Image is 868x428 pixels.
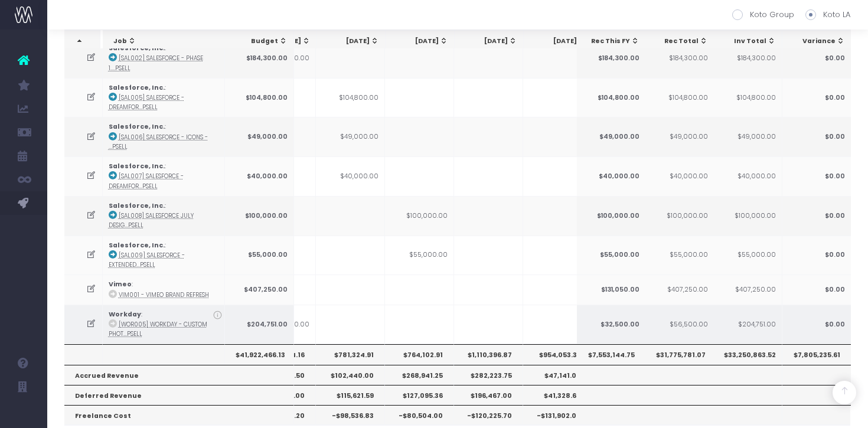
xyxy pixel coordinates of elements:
td: $204,751.00 [225,305,294,344]
td: $0.00 [782,78,851,117]
td: $55,000.00 [385,236,454,275]
td: $104,800.00 [713,78,782,117]
th: : activate to sort column descending [64,30,100,53]
abbr: [SAL007] Salesforce - Dreamforce Sprint - Brand - Upsell [109,172,184,190]
td: $40,000.00 [576,156,645,196]
td: $184,300.00 [576,38,645,78]
td: $100,000.00 [385,196,454,236]
th: Freelance Cost [64,405,294,425]
abbr: [SAL005] Salesforce - Dreamforce Theme - Brand - Upsell [109,94,184,111]
td: $49,000.00 [713,117,782,156]
abbr: [SAL009] Salesforce - Extended July Support - Brand - Upsell [109,251,185,269]
th: $7,553,144.75 [576,344,645,364]
td: $407,250.00 [225,275,294,304]
td: $49,000.00 [645,117,714,156]
td: $100,000.00 [225,196,294,236]
strong: Salesforce, Inc. [109,241,165,250]
th: $41,328.68 [523,385,592,405]
td: $55,000.00 [225,236,294,275]
th: $127,095.36 [385,385,454,405]
td: $40,000.00 [713,156,782,196]
td: : [103,196,225,236]
td: : [103,236,225,275]
abbr: [SAL002] Salesforce - Phase 1.5 Pressure Test - Brand - Upsell [109,54,203,71]
div: Rec This FY [588,37,639,46]
th: $1,110,396.87 [454,344,523,364]
td: : [103,38,225,78]
td: : [103,117,225,156]
td: $131,050.00 [576,275,645,304]
div: Inv Total [724,37,776,46]
td: $104,800.00 [316,78,385,117]
th: $41,922,466.13 [225,344,294,364]
div: [DATE] [328,37,380,46]
td: $184,300.00 [225,38,294,78]
th: -$98,536.83 [316,405,385,425]
td: $100,000.00 [576,196,645,236]
td: $100,000.00 [645,196,714,236]
th: Inv Total: activate to sort column ascending [713,30,782,53]
th: $115,621.59 [316,385,385,405]
th: Job: activate to sort column ascending [103,30,229,53]
td: $55,000.00 [576,236,645,275]
td: $100,000.00 [713,196,782,236]
td: $0.00 [782,38,851,78]
td: $0.00 [782,156,851,196]
th: $33,250,863.52 [713,344,782,364]
th: $781,324.91 [316,344,385,364]
th: $954,053.33 [523,344,592,364]
div: Job [113,37,222,46]
th: Variance: activate to sort column ascending [782,30,851,53]
th: $196,467.00 [454,385,523,405]
div: Variance [792,37,844,46]
td: : [103,275,225,304]
strong: Salesforce, Inc. [109,201,165,210]
div: [DATE] [534,37,586,46]
div: Rec Total [656,37,708,46]
td: $184,300.00 [645,38,714,78]
abbr: [SAL006] Salesforce - Icons - Brand - Upsell [109,133,208,151]
td: $40,000.00 [645,156,714,196]
td: $204,751.00 [713,305,782,344]
td: $104,800.00 [576,78,645,117]
label: Koto Group [732,9,794,21]
td: $0.00 [782,305,851,344]
abbr: [SAL008] Salesforce July Design Support - Brand - Upsell [109,212,194,229]
th: Jun 25: activate to sort column ascending [317,30,386,53]
td: $104,800.00 [225,78,294,117]
td: $56,500.00 [645,305,714,344]
strong: Salesforce, Inc. [109,83,165,92]
th: Accrued Revenue [64,365,294,385]
td: $0.00 [782,275,851,304]
th: $102,440.00 [316,365,385,385]
div: [DATE] [465,37,517,46]
th: $47,141.00 [523,365,592,385]
th: Sep 25: activate to sort column ascending [524,30,593,53]
td: $104,800.00 [645,78,714,117]
td: $407,250.00 [645,275,714,304]
th: Rec Total: activate to sort column ascending [645,30,714,53]
td: $55,000.00 [645,236,714,275]
th: Budget: activate to sort column ascending [225,30,294,53]
td: : [103,305,225,344]
strong: Salesforce, Inc. [109,122,165,131]
div: Budget [236,37,288,46]
th: $764,102.91 [385,344,454,364]
th: Rec This FY: activate to sort column ascending [577,30,646,53]
abbr: VIM001 - Vimeo Brand Refresh [119,291,209,299]
th: Aug 25: activate to sort column ascending [455,30,524,53]
strong: Salesforce, Inc. [109,162,165,171]
img: images/default_profile_image.png [15,404,32,422]
th: Deferred Revenue [64,385,294,405]
th: -$120,225.70 [454,405,523,425]
td: $40,000.00 [225,156,294,196]
abbr: [WOR005] Workday - Custom Photoshoot - Upsell [109,321,207,338]
th: $282,223.75 [454,365,523,385]
td: $49,000.00 [576,117,645,156]
td: : [103,156,225,196]
td: $49,000.00 [225,117,294,156]
div: [DATE] [396,37,448,46]
th: $7,805,235.61 [782,344,851,364]
th: $268,941.25 [385,365,454,385]
td: $55,000.00 [713,236,782,275]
